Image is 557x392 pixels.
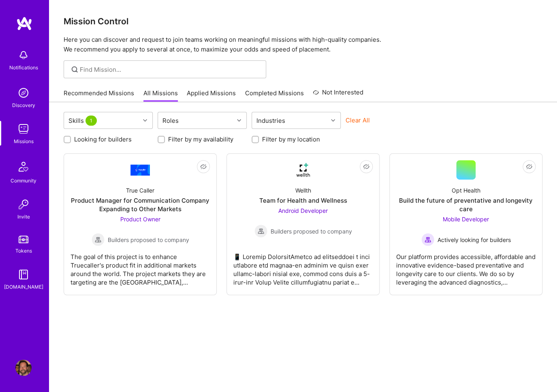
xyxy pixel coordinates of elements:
[15,266,32,283] img: guide book
[14,157,33,176] img: Community
[396,196,536,213] div: Build the future of preventative and longevity care
[15,121,32,137] img: teamwork
[15,196,32,212] img: Invite
[443,216,489,223] span: Mobile Developer
[259,196,347,205] div: Team for Health and Wellness
[64,89,134,102] a: Recommended Missions
[15,360,32,376] img: User Avatar
[11,176,36,185] div: Community
[143,89,178,102] a: All Missions
[126,186,154,195] div: True Caller
[363,163,369,170] i: icon EyeClosed
[64,16,542,26] h3: Mission Control
[160,115,181,126] div: Roles
[16,16,32,31] img: logo
[396,160,536,288] a: Opt HealthBuild the future of preventative and longevity careMobile Developer Actively looking fo...
[120,216,160,223] span: Product Owner
[108,236,189,244] span: Builders proposed to company
[4,283,43,291] div: [DOMAIN_NAME]
[143,118,147,122] i: icon Chevron
[130,165,150,176] img: Company Logo
[14,137,34,146] div: Missions
[233,160,373,288] a: Company LogoWellthTeam for Health and WellnessAndroid Developer Builders proposed to companyBuild...
[74,135,132,144] label: Looking for builders
[331,118,335,122] i: icon Chevron
[293,160,313,180] img: Company Logo
[396,246,536,287] div: Our platform provides accessible, affordable and innovative evidence-based preventative and longe...
[19,236,28,243] img: tokens
[15,246,32,255] div: Tokens
[66,115,100,126] div: Skills
[12,101,35,109] div: Discovery
[200,163,207,170] i: icon EyeClosed
[70,160,210,288] a: Company LogoTrue CallerProduct Manager for Communication Company Expanding to Other MarketsProduc...
[421,233,434,246] img: Actively looking for builders
[295,186,311,195] div: Wellth
[245,89,304,102] a: Completed Missions
[346,116,370,124] button: Clear All
[92,233,105,246] img: Builders proposed to company
[64,35,542,54] p: Here you can discover and request to join teams working on meaningful missions with high-quality ...
[237,118,241,122] i: icon Chevron
[15,85,32,101] img: discovery
[187,89,236,102] a: Applied Missions
[526,163,532,170] i: icon EyeClosed
[70,65,79,74] i: icon SearchGrey
[85,116,97,126] span: 1
[168,135,233,144] label: Filter by my availability
[254,225,267,238] img: Builders proposed to company
[262,135,320,144] label: Filter by my location
[271,227,352,236] span: Builders proposed to company
[70,246,210,287] div: The goal of this project is to enhance Truecaller's product fit in additional markets around the ...
[70,196,210,213] div: Product Manager for Communication Company Expanding to Other Markets
[452,186,480,195] div: Opt Health
[13,360,34,376] a: User Avatar
[15,47,32,63] img: bell
[313,88,363,102] a: Not Interested
[17,212,30,221] div: Invite
[437,236,511,244] span: Actively looking for builders
[233,246,373,287] div: 📱 Loremip DolorsitAmetco ad elitseddoei t inci utlabore etd magnaa-en adminim ve quisn exer ullam...
[9,63,38,72] div: Notifications
[80,65,260,74] input: Find Mission...
[278,207,328,214] span: Android Developer
[254,115,287,126] div: Industries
